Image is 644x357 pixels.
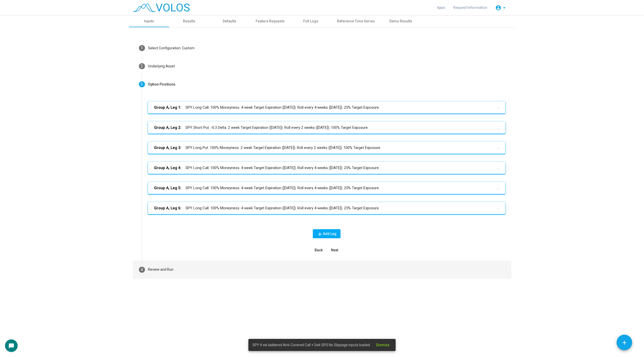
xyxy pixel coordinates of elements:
[154,125,181,131] b: Group A, Leg 2:
[154,125,493,131] mat-panel-title: SPY Short Put. -0.3 Delta. 2 week Target Expiration ([DATE]). Roll every 2 weeks ([DATE]). 100% T...
[148,202,505,214] mat-expansion-panel-header: Group A, Leg 6:SPY Long Call. 100% Moneyness. 4 week Target Expiration ([DATE]). Roll every 4 wee...
[372,340,394,349] button: Dismiss
[453,6,487,10] span: Request Information
[141,82,143,87] span: 3
[141,46,143,50] span: 1
[621,339,628,346] mat-icon: add
[154,105,181,110] b: Group A, Leg 1:
[154,145,493,151] mat-panel-title: SPY Long Put. 100% Moneyness. 2 week Target Expiration ([DATE]). Roll every 2 weeks ([DATE]). 100...
[148,142,505,154] mat-expansion-panel-header: Group A, Leg 3:SPY Long Put. 100% Moneyness. 2 week Target Expiration ([DATE]). Roll every 2 week...
[154,165,181,171] b: Group A, Leg 4:
[311,246,327,255] button: Back
[154,185,493,191] mat-panel-title: SPY Long Call. 100% Moneyness. 4 week Target Expiration ([DATE]). Roll every 4 weeks ([DATE]). 25...
[495,5,501,11] mat-icon: account_circle
[148,64,175,69] div: Underlying Asset
[141,64,143,68] span: 2
[433,3,449,12] a: Apps
[449,3,491,12] a: Request Information
[148,101,505,113] mat-expansion-panel-header: Group A, Leg 1:SPY Long Call. 100% Moneyness. 4 week Target Expiration ([DATE]). Roll every 4 wee...
[148,162,505,174] mat-expansion-panel-header: Group A, Leg 4:SPY Long Call. 100% Moneyness. 4 week Target Expiration ([DATE]). Roll every 4 wee...
[501,5,507,11] mat-icon: arrow_drop_down
[148,182,505,194] mat-expansion-panel-header: Group A, Leg 5:SPY Long Call. 100% Moneyness. 4 week Target Expiration ([DATE]). Roll every 4 wee...
[148,122,505,134] mat-expansion-panel-header: Group A, Leg 2:SPY Short Put. -0.3 Delta. 2 week Target Expiration ([DATE]). Roll every 2 weeks (...
[437,6,445,10] span: Apps
[389,19,412,24] div: Demo Results
[148,267,173,272] div: Review and Run
[256,19,285,24] div: Feature Requests
[315,248,323,252] span: Back
[617,335,632,350] button: Add icon
[154,205,181,211] b: Group A, Leg 6:
[148,46,195,51] div: Select Configuration: Custom
[313,229,340,238] button: Add Leg
[223,19,236,24] div: Defaults
[8,343,14,349] mat-icon: chat_bubble
[154,205,493,211] mat-panel-title: SPY Long Call. 100% Moneyness. 4 week Target Expiration ([DATE]). Roll every 4 weeks ([DATE]). 25...
[303,19,318,24] div: Full Logs
[331,248,338,252] span: Next
[154,105,493,110] mat-panel-title: SPY Long Call. 100% Moneyness. 4 week Target Expiration ([DATE]). Roll every 4 weeks ([DATE]). 25...
[317,232,336,236] span: Add Leg
[154,185,181,191] b: Group A, Leg 5:
[141,267,143,272] span: 4
[252,342,370,347] span: SPY 4 wk laddered Anti-Covered Call + 2wk SPS No Slippage inputs loaded
[154,165,493,171] mat-panel-title: SPY Long Call. 100% Moneyness. 4 week Target Expiration ([DATE]). Roll every 4 weeks ([DATE]). 25...
[327,246,343,255] button: Next
[183,19,195,24] div: Results
[144,19,154,24] div: Inputs
[376,343,390,347] span: Dismiss
[154,145,181,151] b: Group A, Leg 3:
[337,19,375,24] div: Reference Time Series
[148,82,175,87] div: Option Positions
[317,231,323,237] mat-icon: add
